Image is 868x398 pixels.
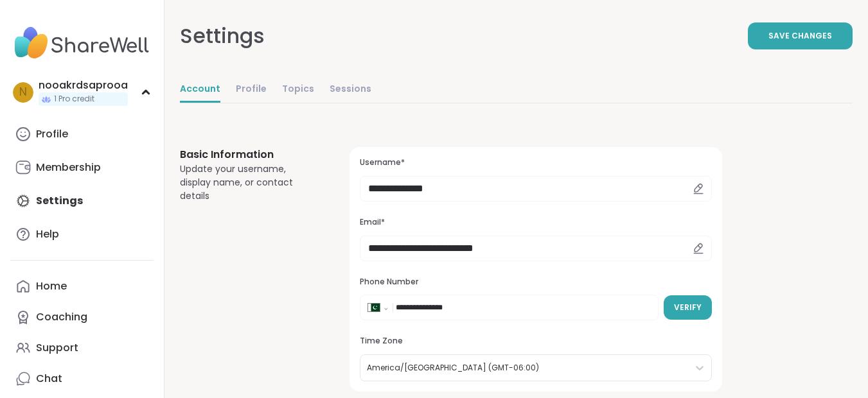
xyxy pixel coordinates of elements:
span: Save Changes [768,30,832,42]
div: Membership [36,160,101,175]
span: Verify [674,302,702,313]
div: Profile [36,127,68,141]
div: Chat [36,372,62,386]
a: Home [10,271,154,302]
a: Profile [10,119,154,150]
div: Help [36,227,59,241]
span: n [19,84,27,101]
div: Coaching [36,310,87,324]
a: Membership [10,152,154,183]
div: Settings [180,21,265,51]
a: Account [180,77,220,103]
button: Verify [664,295,712,320]
a: Help [10,219,154,250]
a: Coaching [10,302,154,333]
h3: Username* [360,157,712,168]
a: Chat [10,363,154,394]
h3: Basic Information [180,147,319,162]
h3: Phone Number [360,277,712,288]
a: Topics [282,77,314,103]
a: Sessions [330,77,371,103]
div: Home [36,279,67,293]
button: Save Changes [748,22,853,49]
div: Update your username, display name, or contact details [180,162,319,203]
img: ShareWell Nav Logo [10,21,154,65]
a: Profile [236,77,267,103]
div: nooakrdsaprooa [39,78,128,92]
h3: Email* [360,217,712,228]
a: Support [10,333,154,363]
span: 1 Pro credit [54,94,94,105]
div: Support [36,341,78,355]
h3: Time Zone [360,336,712,347]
